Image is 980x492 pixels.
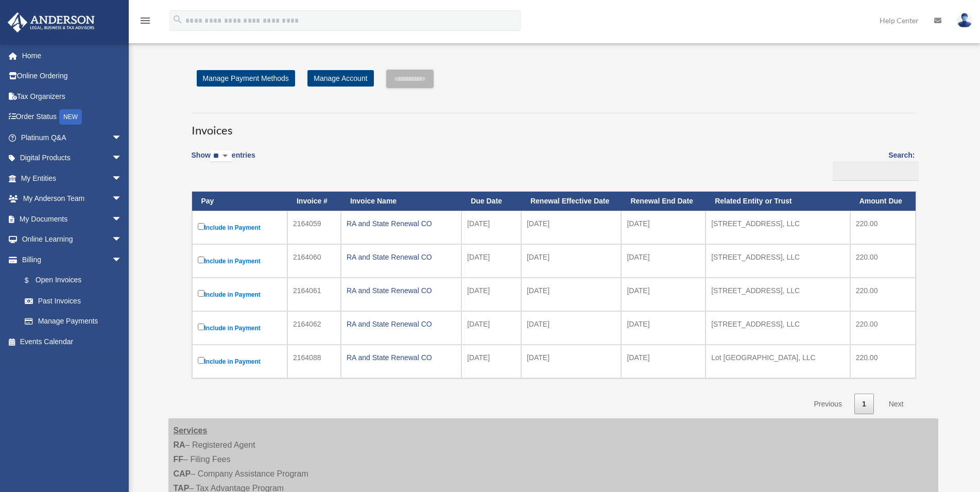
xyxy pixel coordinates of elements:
a: My Documentsarrow_drop_down [7,209,137,229]
td: [DATE] [461,345,521,378]
input: Include in Payment [198,357,204,364]
a: menu [139,18,151,27]
td: [DATE] [521,278,622,311]
a: Online Ordering [7,66,137,87]
span: arrow_drop_down [112,148,132,169]
td: 220.00 [850,244,916,278]
a: Billingarrow_drop_down [7,249,132,270]
th: Due Date: activate to sort column ascending [461,192,521,211]
input: Include in Payment [198,223,204,230]
span: arrow_drop_down [112,189,132,210]
img: Anderson Advisors Platinum Portal [5,12,98,32]
td: 220.00 [850,211,916,244]
div: RA and State Renewal CO [347,216,456,231]
td: 2164088 [287,345,341,378]
td: [DATE] [621,244,706,278]
td: [STREET_ADDRESS], LLC [706,278,850,311]
td: [DATE] [461,244,521,278]
td: [DATE] [521,311,622,345]
i: menu [139,14,151,27]
th: Renewal End Date: activate to sort column ascending [621,192,706,211]
td: [STREET_ADDRESS], LLC [706,244,850,278]
a: My Entitiesarrow_drop_down [7,168,137,189]
input: Include in Payment [198,324,204,330]
span: arrow_drop_down [112,209,132,230]
td: [DATE] [621,345,706,378]
i: search [172,14,183,25]
a: Order StatusNEW [7,107,137,128]
span: arrow_drop_down [112,127,132,148]
a: Events Calendar [7,331,137,352]
td: [DATE] [621,311,706,345]
a: Online Learningarrow_drop_down [7,229,137,250]
a: Platinum Q&Aarrow_drop_down [7,127,137,148]
strong: FF [174,455,184,464]
a: Home [7,45,137,66]
a: Past Invoices [14,291,132,311]
td: 220.00 [850,345,916,378]
strong: RA [174,440,185,449]
label: Include in Payment [198,288,282,301]
a: Manage Payment Methods [197,70,295,87]
label: Include in Payment [198,221,282,234]
a: Next [881,394,912,415]
a: Previous [806,394,849,415]
h3: Invoices [192,113,915,139]
th: Invoice #: activate to sort column ascending [287,192,341,211]
label: Include in Payment [198,321,282,334]
td: [STREET_ADDRESS], LLC [706,211,850,244]
label: Include in Payment [198,355,282,368]
td: [DATE] [521,345,622,378]
label: Include in Payment [198,255,282,267]
a: 1 [854,394,874,415]
div: RA and State Renewal CO [347,317,456,331]
th: Renewal Effective Date: activate to sort column ascending [521,192,622,211]
th: Amount Due: activate to sort column ascending [850,192,916,211]
td: 2164061 [287,278,341,311]
td: [DATE] [461,211,521,244]
td: 2164060 [287,244,341,278]
a: Digital Productsarrow_drop_down [7,148,137,168]
td: 2164062 [287,311,341,345]
label: Search: [829,149,915,181]
div: RA and State Renewal CO [347,350,456,365]
td: Lot [GEOGRAPHIC_DATA], LLC [706,345,850,378]
a: Manage Payments [14,311,132,332]
th: Related Entity or Trust: activate to sort column ascending [706,192,850,211]
a: $Open Invoices [14,270,127,291]
a: Manage Account [307,70,373,87]
td: [DATE] [621,211,706,244]
td: 220.00 [850,278,916,311]
input: Include in Payment [198,257,204,263]
span: $ [30,274,36,287]
span: arrow_drop_down [112,249,132,270]
td: [DATE] [461,278,521,311]
strong: Services [174,426,208,435]
th: Pay: activate to sort column descending [192,192,287,211]
td: 2164059 [287,211,341,244]
td: [STREET_ADDRESS], LLC [706,311,850,345]
div: NEW [59,109,82,125]
div: RA and State Renewal CO [347,250,456,264]
strong: CAP [174,469,191,478]
span: arrow_drop_down [112,168,132,189]
div: RA and State Renewal CO [347,283,456,298]
td: [DATE] [621,278,706,311]
img: User Pic [957,13,972,28]
td: [DATE] [521,244,622,278]
select: Showentries [211,150,232,162]
label: Show entries [192,149,255,173]
a: Tax Organizers [7,86,137,107]
input: Include in Payment [198,290,204,297]
th: Invoice Name: activate to sort column ascending [341,192,461,211]
td: [DATE] [521,211,622,244]
td: 220.00 [850,311,916,345]
td: [DATE] [461,311,521,345]
span: arrow_drop_down [112,229,132,250]
a: My Anderson Teamarrow_drop_down [7,189,137,209]
input: Search: [833,161,919,181]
